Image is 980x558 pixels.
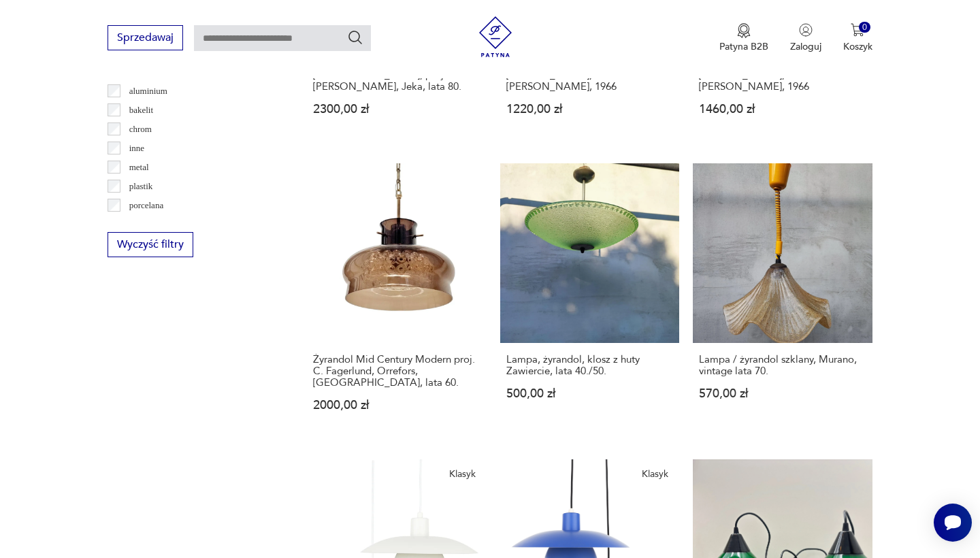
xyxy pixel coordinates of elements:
[719,23,768,53] a: Ikona medaluPatyna B2B
[790,40,821,53] p: Zaloguj
[313,103,480,115] p: 2300,00 zł
[108,25,183,50] button: Sprzedawaj
[719,40,768,53] p: Patyna B2B
[859,22,870,33] div: 0
[699,58,866,93] h3: Duńska vintage lampa PH 4/3, proj. [PERSON_NAME], [PERSON_NAME], 1966
[934,504,972,542] iframe: Smartsupp widget button
[799,23,813,37] img: Ikonka użytkownika
[129,141,144,156] p: inne
[699,388,866,399] p: 570,00 zł
[129,84,167,99] p: aluminium
[313,354,480,389] h3: Żyrandol Mid Century Modern proj. C. Fagerlund, Orrefors, [GEOGRAPHIC_DATA], lata 60.
[506,58,673,93] h3: Duńska vintage lampa PH 5, proj. [PERSON_NAME], [PERSON_NAME], 1966
[506,388,673,399] p: 500,00 zł
[307,163,486,437] a: Żyrandol Mid Century Modern proj. C. Fagerlund, Orrefors, Szwecja, lata 60.Żyrandol Mid Century M...
[129,217,157,232] p: porcelit
[129,198,164,213] p: porcelana
[347,29,363,46] button: Szukaj
[699,354,866,377] h3: Lampa / żyrandol szklany, Murano, vintage lata 70.
[693,163,872,437] a: Lampa / żyrandol szklany, Murano, vintage lata 70.Lampa / żyrandol szklany, Murano, vintage lata ...
[843,40,872,53] p: Koszyk
[851,23,864,37] img: Ikona koszyka
[506,103,673,115] p: 1220,00 zł
[129,103,153,118] p: bakelit
[313,58,480,93] h3: Duńska vintage lampa [GEOGRAPHIC_DATA], proj. [PERSON_NAME], Jeka, lata 80.
[790,23,821,53] button: Zaloguj
[129,122,152,137] p: chrom
[108,232,193,257] button: Wyczyść filtry
[313,399,480,411] p: 2000,00 zł
[699,103,866,115] p: 1460,00 zł
[108,34,183,44] a: Sprzedawaj
[129,179,153,194] p: plastik
[737,23,751,38] img: Ikona medalu
[129,160,149,175] p: metal
[475,16,516,57] img: Patyna - sklep z meblami i dekoracjami vintage
[500,163,679,437] a: Lampa, żyrandol, klosz z huty Zawiercie, lata 40./50.Lampa, żyrandol, klosz z huty Zawiercie, lat...
[506,354,673,377] h3: Lampa, żyrandol, klosz z huty Zawiercie, lata 40./50.
[719,23,768,53] button: Patyna B2B
[843,23,872,53] button: 0Koszyk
